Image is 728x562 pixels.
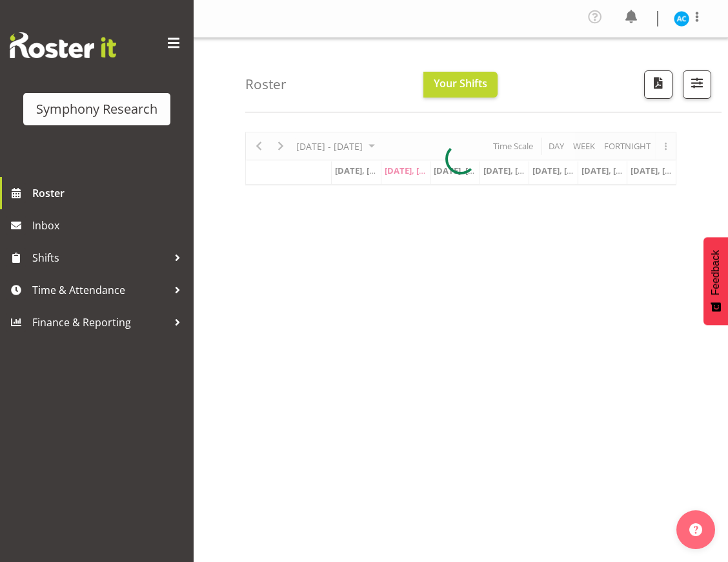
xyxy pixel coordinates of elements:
span: Roster [32,183,187,203]
span: Feedback [710,250,722,295]
span: Shifts [32,248,168,267]
button: Your Shifts [423,72,498,98]
img: Rosterit website logo [10,32,116,58]
span: Inbox [32,216,187,235]
span: Time & Attendance [32,280,168,300]
span: Your Shifts [434,76,487,90]
button: Download a PDF of the roster according to the set date range. [644,70,672,99]
img: help-xxl-2.png [689,523,702,536]
span: Finance & Reporting [32,313,168,332]
button: Filter Shifts [683,70,711,99]
img: abbey-craib10174.jpg [674,11,689,26]
button: Feedback - Show survey [703,237,728,325]
div: Symphony Research [36,99,157,119]
h4: Roster [245,77,287,92]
